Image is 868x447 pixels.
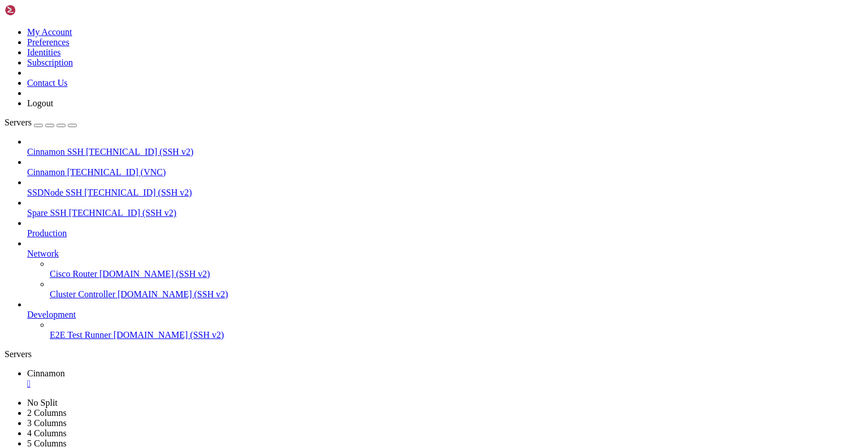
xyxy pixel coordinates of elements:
[50,279,863,300] li: Cluster Controller [DOMAIN_NAME] (SSH v2)
[114,330,224,340] span: [DOMAIN_NAME] (SSH v2)
[27,218,863,238] li: Production
[5,118,32,127] span: Servers
[27,228,67,238] span: Production
[50,259,863,279] li: Cisco Router [DOMAIN_NAME] (SSH v2)
[27,147,84,157] span: Cinnamon SSH
[27,188,863,198] a: SSDNode SSH [TECHNICAL_ID] (SSH v2)
[27,137,863,157] li: Cinnamon SSH [TECHNICAL_ID] (SSH v2)
[27,167,863,177] a: Cinnamon [TECHNICAL_ID] (VNC)
[27,98,53,108] a: Logout
[27,58,73,67] a: Subscription
[27,37,70,47] a: Preferences
[50,269,97,279] span: Cisco Router
[27,78,68,88] a: Contact Us
[27,228,863,238] a: Production
[27,368,863,389] a: Cinnamon
[27,47,61,57] a: Identities
[5,5,70,16] img: Shellngn
[27,208,67,218] span: Spare SSH
[27,147,863,157] a: Cinnamon SSH [TECHNICAL_ID] (SSH v2)
[27,398,58,407] a: No Split
[86,147,193,157] span: [TECHNICAL_ID] (SSH v2)
[69,208,176,218] span: [TECHNICAL_ID] (SSH v2)
[84,188,192,197] span: [TECHNICAL_ID] (SSH v2)
[27,379,863,389] a: 
[27,157,863,177] li: Cinnamon [TECHNICAL_ID] (VNC)
[27,238,863,300] li: Network
[27,428,67,438] a: 4 Columns
[67,167,166,177] span: [TECHNICAL_ID] (VNC)
[27,249,863,259] a: Network
[50,320,863,340] li: E2E Test Runner [DOMAIN_NAME] (SSH v2)
[27,310,863,320] a: Development
[5,349,863,359] div: Servers
[27,408,67,418] a: 2 Columns
[27,418,67,428] a: 3 Columns
[5,118,77,127] a: Servers
[27,300,863,340] li: Development
[27,208,863,218] a: Spare SSH [TECHNICAL_ID] (SSH v2)
[27,198,863,218] li: Spare SSH [TECHNICAL_ID] (SSH v2)
[50,330,111,340] span: E2E Test Runner
[118,289,228,299] span: [DOMAIN_NAME] (SSH v2)
[27,177,863,198] li: SSDNode SSH [TECHNICAL_ID] (SSH v2)
[50,289,115,299] span: Cluster Controller
[27,188,82,197] span: SSDNode SSH
[50,269,863,279] a: Cisco Router [DOMAIN_NAME] (SSH v2)
[50,289,863,300] a: Cluster Controller [DOMAIN_NAME] (SSH v2)
[99,269,210,279] span: [DOMAIN_NAME] (SSH v2)
[27,310,76,319] span: Development
[27,368,65,378] span: Cinnamon
[27,249,59,258] span: Network
[27,27,72,37] a: My Account
[27,167,65,177] span: Cinnamon
[50,330,863,340] a: E2E Test Runner [DOMAIN_NAME] (SSH v2)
